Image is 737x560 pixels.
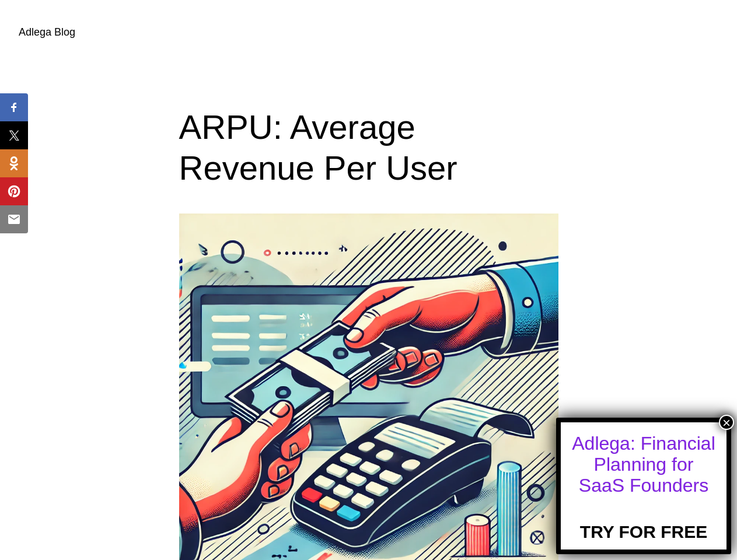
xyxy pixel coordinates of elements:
[19,26,75,38] a: Adlega Blog
[571,433,716,496] div: Adlega: Financial Planning for SaaS Founders
[580,502,707,542] a: TRY FOR FREE
[719,415,734,430] button: Close
[179,107,558,188] h1: ARPU: Average Revenue Per User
